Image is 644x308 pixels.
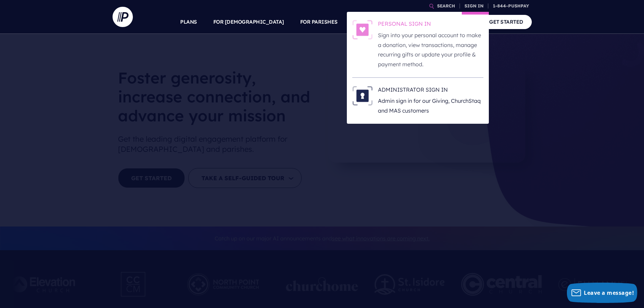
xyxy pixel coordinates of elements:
[440,10,465,34] a: COMPANY
[352,20,483,69] a: PERSONAL SIGN IN - Illustration PERSONAL SIGN IN Sign into your personal account to make a donati...
[378,86,483,96] h6: ADMINISTRATOR SIGN IN
[584,289,634,297] span: Leave a message!
[481,15,532,29] a: GET STARTED
[180,10,197,34] a: PLANS
[378,20,483,30] h6: PERSONAL SIGN IN
[352,86,483,116] a: ADMINISTRATOR SIGN IN - Illustration ADMINISTRATOR SIGN IN Admin sign in for our Giving, ChurchSt...
[352,86,373,105] img: ADMINISTRATOR SIGN IN - Illustration
[378,30,483,69] p: Sign into your personal account to make a donation, view transactions, manage recurring gifts or ...
[567,283,637,303] button: Leave a message!
[354,10,384,34] a: SOLUTIONS
[400,10,424,34] a: EXPLORE
[213,10,284,34] a: FOR [DEMOGRAPHIC_DATA]
[352,20,373,40] img: PERSONAL SIGN IN - Illustration
[300,10,338,34] a: FOR PARISHES
[378,96,483,116] p: Admin sign in for our Giving, ChurchStaq and MAS customers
